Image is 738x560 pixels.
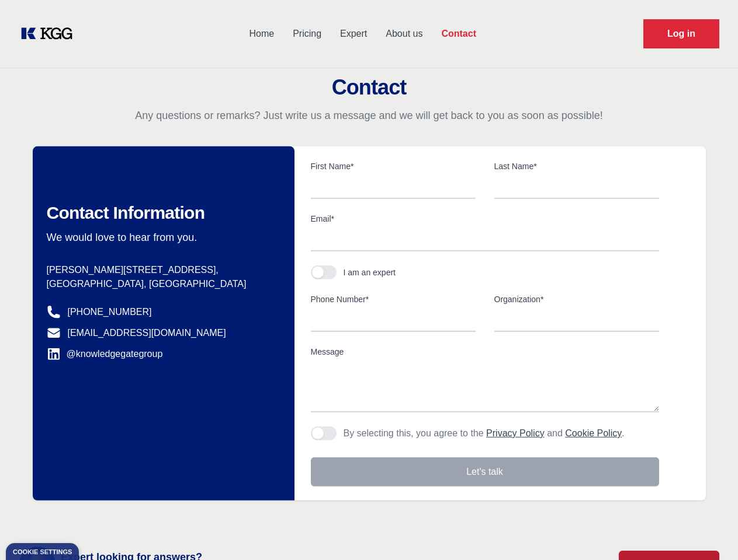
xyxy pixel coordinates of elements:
a: [PHONE_NUMBER] [68,305,152,319]
p: We would love to hear from you. [47,230,276,244]
a: About us [376,19,432,49]
a: @knowledgegategroup [47,347,163,361]
label: Message [311,346,659,358]
div: I am an expert [344,267,396,278]
a: Request Demo [643,19,719,48]
a: Contact [432,19,486,49]
label: Phone Number* [311,293,476,305]
iframe: Chat Widget [680,504,738,560]
label: First Name* [311,160,476,172]
p: By selecting this, you agree to the and . [344,426,625,440]
a: Pricing [283,19,331,49]
label: Last Name* [494,160,659,172]
label: Organization* [494,293,659,305]
p: Any questions or remarks? Just write us a message and we will get back to you as soon as possible! [14,108,724,123]
a: KOL Knowledge Platform: Talk to Key External Experts (KEE) [19,24,82,43]
div: Cookie settings [13,549,72,555]
a: [EMAIL_ADDRESS][DOMAIN_NAME] [68,326,226,340]
p: [GEOGRAPHIC_DATA], [GEOGRAPHIC_DATA] [47,277,276,291]
button: Let's talk [311,457,659,487]
a: Home [240,19,283,49]
h2: Contact [14,76,724,99]
label: Email* [311,213,659,225]
a: Privacy Policy [486,428,545,438]
p: [PERSON_NAME][STREET_ADDRESS], [47,263,276,277]
h2: Contact Information [47,202,276,223]
a: Expert [331,19,376,49]
a: Cookie Policy [565,428,622,438]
